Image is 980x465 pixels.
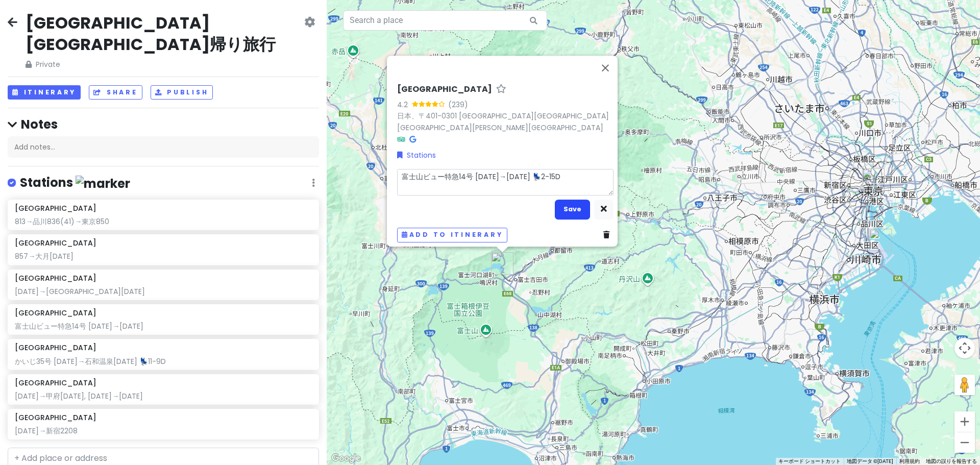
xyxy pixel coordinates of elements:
div: 羽田空港第１・第２ターミナル駅 [869,229,892,251]
button: Add to itinerary [397,228,507,242]
div: Add notes... [8,136,319,158]
button: ズームアウト [954,432,975,453]
button: キーボード ショートカット [778,458,841,465]
h4: Notes [8,116,319,132]
h6: [GEOGRAPHIC_DATA] [15,413,96,422]
h6: [GEOGRAPHIC_DATA] [15,343,96,352]
h6: [GEOGRAPHIC_DATA] [15,308,96,317]
div: 857→大月[DATE] [15,252,311,261]
button: Save [555,200,590,219]
button: Itinerary [8,85,81,100]
a: Delete place [603,229,614,240]
a: 日本、〒401-0301 [GEOGRAPHIC_DATA][GEOGRAPHIC_DATA][GEOGRAPHIC_DATA][PERSON_NAME][GEOGRAPHIC_DATA] [397,111,609,133]
h6: [GEOGRAPHIC_DATA] [15,378,96,387]
a: Star place [496,84,506,95]
div: 河口湖駅 [491,252,513,275]
span: Private [26,59,302,70]
h6: [GEOGRAPHIC_DATA] [15,238,96,248]
div: 813→品川836(41)→東京850 [15,217,311,226]
h2: [GEOGRAPHIC_DATA] [GEOGRAPHIC_DATA]帰り旅行 [26,12,302,55]
textarea: 富士山ビュー特急14号 [DATE]→[DATE] 💺2-15D [397,169,614,195]
button: Publish [151,85,213,100]
div: 4.2 [397,99,412,110]
div: 東京駅 [862,168,885,191]
button: 地図上にペグマンをドロップして、ストリートビューを開きます [954,375,975,395]
div: [DATE]→新宿2208 [15,426,311,435]
button: 閉じる [593,56,618,80]
div: (239) [448,99,468,110]
i: Tripadvisor [397,135,405,142]
i: Google Maps [409,135,416,142]
a: Stations [397,149,436,160]
button: 地図のカメラ コントロール [954,338,975,358]
a: 利用規約（新しいタブで開きます） [899,458,920,464]
h6: [GEOGRAPHIC_DATA] [15,274,96,283]
a: Google マップでこの地域を開きます（新しいウィンドウが開きます） [329,452,363,465]
h6: [GEOGRAPHIC_DATA] [397,84,492,95]
div: [DATE]→[GEOGRAPHIC_DATA][DATE] [15,287,311,296]
button: ズームイン [954,411,975,432]
img: Google [329,452,363,465]
a: 地図の誤りを報告する [926,458,977,464]
button: Share [89,85,142,100]
h6: [GEOGRAPHIC_DATA] [15,204,96,213]
img: marker [76,176,130,191]
div: [DATE]→甲府[DATE], [DATE]→[DATE] [15,391,311,401]
span: 地図データ ©[DATE] [847,458,893,464]
div: 富士山ビュー特急14号 [DATE]→[DATE] [15,322,311,331]
div: かいじ35号 [DATE]→石和温泉[DATE] 💺11-9D [15,357,311,366]
input: Search a place [343,10,547,31]
h4: Stations [20,175,130,191]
